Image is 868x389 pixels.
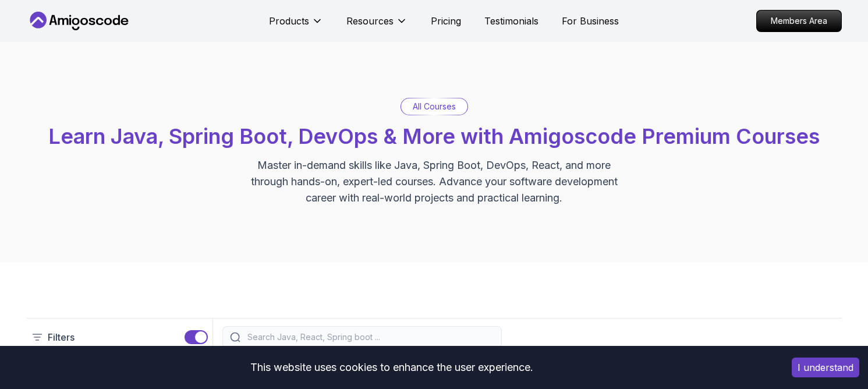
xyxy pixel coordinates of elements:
span: Learn Java, Spring Boot, DevOps & More with Amigoscode Premium Courses [48,123,820,149]
input: Search Java, React, Spring boot ... [245,331,494,343]
div: This website uses cookies to enhance the user experience. [9,355,774,380]
iframe: chat widget [796,316,868,372]
a: Testimonials [484,14,538,28]
p: Members Area [757,10,841,31]
p: Filters [48,330,75,344]
button: Accept cookies [792,358,859,377]
button: Products [269,14,323,37]
p: Master in-demand skills like Java, Spring Boot, DevOps, React, and more through hands-on, expert-... [239,157,630,206]
a: Pricing [431,14,461,28]
p: Resources [346,14,394,28]
a: Members Area [756,10,842,32]
p: Products [269,14,309,28]
button: Resources [346,14,408,37]
a: For Business [562,14,619,28]
p: All Courses [413,101,456,112]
